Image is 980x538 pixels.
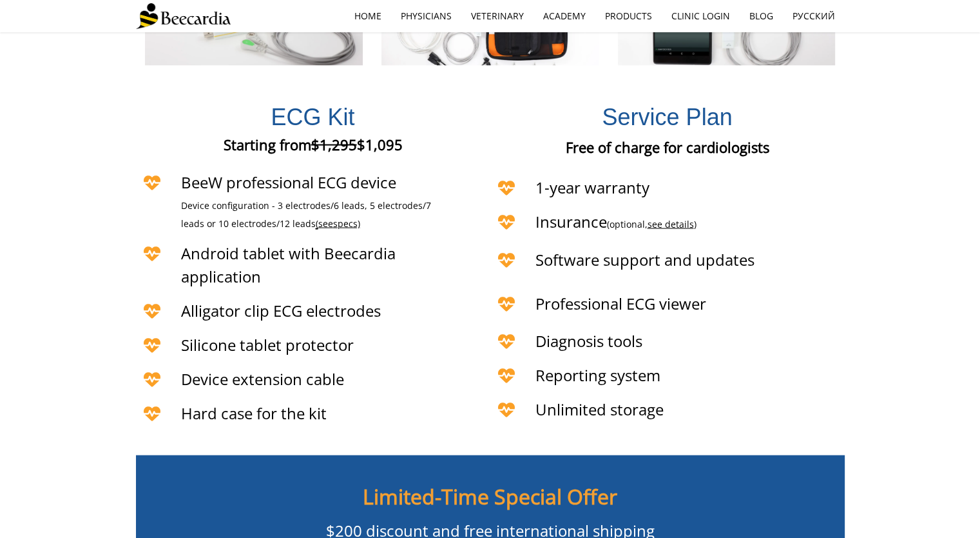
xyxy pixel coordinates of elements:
[224,135,403,154] span: Starting from $1,095
[318,219,360,230] a: seespecs)
[181,300,381,321] span: Alligator clip ECG electrodes
[662,1,740,31] a: Clinic Login
[535,399,664,420] span: Unlimited storage
[595,1,662,31] a: Products
[535,293,706,314] span: Professional ECG viewer
[345,1,391,31] a: home
[316,217,318,230] span: (
[181,403,327,424] span: Hard case for the kit
[566,137,769,157] span: Free of charge for cardiologists
[181,199,431,230] span: Device configuration - 3 electrodes/6 leads, 5 electrodes/7 leads or 10 electrodes/12 leads
[181,172,396,193] span: BeeW professional ECG device
[333,217,360,230] span: specs)
[363,483,617,510] span: Limited-Time Special Offer
[311,135,357,154] span: $1,295
[461,1,533,31] a: Veterinary
[535,364,660,386] span: Reporting system
[535,330,642,352] span: Diagnosis tools
[607,218,697,230] span: (optional, )
[181,368,344,390] span: Device extension cable
[740,1,783,31] a: Blog
[535,177,649,198] span: 1-year warranty
[181,243,396,287] span: Android tablet with Beecardia application
[535,249,754,270] span: Software support and updates
[783,1,845,31] a: Русский
[136,3,231,29] img: Beecardia
[271,104,354,130] span: ECG Kit
[318,217,333,230] span: see
[602,104,732,130] span: Service Plan
[648,218,694,230] a: see details
[391,1,461,31] a: Physicians
[535,211,697,232] span: Insurance
[181,334,354,355] span: Silicone tablet protector
[533,1,595,31] a: Academy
